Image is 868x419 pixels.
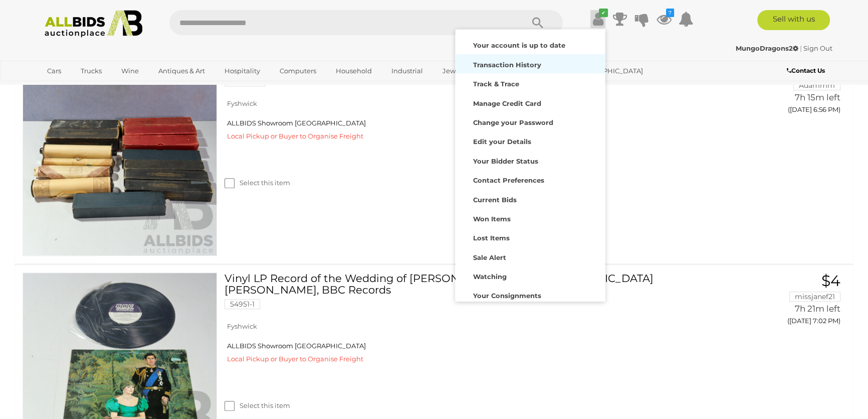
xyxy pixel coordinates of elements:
a: Computers [273,63,323,79]
a: Edit your Details [456,131,605,150]
strong: Your Bidder Status [473,157,538,165]
a: Household [329,63,378,79]
a: Cars [41,63,68,79]
strong: MungoDragons2 [736,44,798,52]
a: Your account is up to date [456,35,605,54]
a: [GEOGRAPHIC_DATA] [565,63,649,79]
span: $4 [821,271,840,290]
strong: Won Items [473,215,511,223]
strong: Current Bids [473,196,517,204]
a: Your Bidder Status [456,151,605,170]
a: Your Consignments [456,285,605,304]
strong: Manage Credit Card [473,99,541,107]
a: Vinyl LP Record of the Wedding of [PERSON_NAME] and [DEMOGRAPHIC_DATA] [PERSON_NAME], BBC Records... [232,272,706,317]
strong: Edit your Details [473,137,531,146]
a: Contact Preferences [456,170,605,189]
i: ✔ [599,9,608,17]
img: 54167-25a.jpg [23,62,216,255]
i: 7 [666,9,674,17]
a: $2 Adammm 7h 15m left ([DATE] 6:56 PM) [721,61,843,119]
a: Collection Antique and Vintage Pianola Rolls 54167-25 [232,61,706,94]
b: Contact Us [787,67,825,74]
img: Allbids.com.au [39,10,148,38]
a: ✔ [590,10,605,28]
strong: Track & Trace [473,80,519,88]
strong: Sale Alert [473,253,506,261]
strong: Change your Password [473,118,553,126]
a: MungoDragons2 [736,44,800,52]
a: Industrial [385,63,429,79]
a: Current Bids [456,189,605,208]
span: | [800,44,802,52]
label: Select this item [225,178,290,188]
a: Won Items [456,208,605,227]
a: Antiques & Art [152,63,211,79]
div: Local Pickup or Buyer to Organise Freight [225,353,706,365]
strong: Your account is up to date [473,41,565,49]
a: Hospitality [218,63,267,79]
a: 7 [657,10,672,28]
a: Sale Alert [456,247,605,266]
strong: Lost Items [473,234,510,242]
a: Manage Credit Card [456,93,605,112]
a: Watching [456,266,605,285]
button: Search [513,10,563,35]
a: Trucks [74,63,108,79]
a: Lost Items [456,227,605,246]
strong: Contact Preferences [473,176,544,184]
a: $4 missjanef21 7h 21m left ([DATE] 7:02 PM) [721,272,843,331]
a: Contact Us [787,65,827,76]
label: Select this item [225,401,290,410]
a: Track & Trace [456,73,605,92]
a: Jewellery [436,63,480,79]
strong: Your Consignments [473,292,541,300]
a: Transaction History [456,54,605,73]
a: Sell with us [757,10,830,30]
a: Wine [115,63,145,79]
strong: Watching [473,272,507,281]
a: Sign Out [803,44,832,52]
a: Change your Password [456,112,605,131]
strong: Transaction History [473,61,541,69]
